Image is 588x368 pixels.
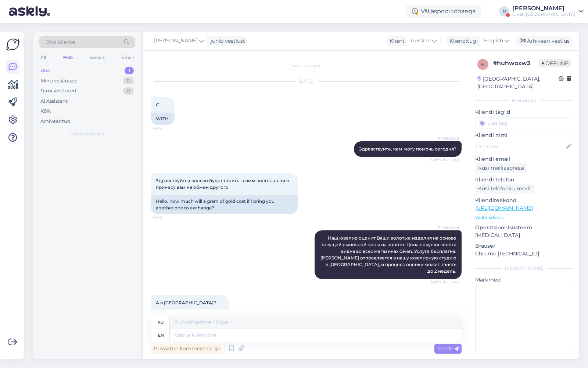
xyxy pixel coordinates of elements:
div: Privaatne kommentaar [151,344,222,354]
span: Здравствуйте, чем могу помочь сегодня? [359,146,456,152]
img: Askly Logo [6,38,20,52]
div: [PERSON_NAME] [475,265,573,272]
span: Russian [411,37,431,45]
div: Socials [88,53,106,62]
div: Klienditugi [447,37,478,45]
span: 16:43 [153,125,180,131]
span: Наш ювелир оценит Ваши золотые изделия на основе текущей рыночной цены на золото. Цена покупки зо... [320,235,458,274]
span: English [484,37,503,45]
div: Web [61,53,74,62]
span: h [481,61,485,67]
div: All [39,53,47,62]
div: Email [120,53,135,62]
div: # huhwoxw3 [493,59,539,68]
p: Chrome [TECHNICAL_ID] [475,250,573,258]
p: Operatsioonisüsteem [475,224,573,231]
span: Uued vestlused [70,131,104,137]
div: Minu vestlused [40,77,77,85]
a: [PERSON_NAME]Given [GEOGRAPHIC_DATA] [512,6,584,17]
div: Tiimi vestlused [40,87,76,95]
div: [GEOGRAPHIC_DATA], [GEOGRAPHIC_DATA] [477,75,559,91]
div: juhib vestlust [208,37,245,45]
div: 0 [123,87,134,95]
div: Hello, how much will a gram of gold cost if I bring you another one to exchange? [151,195,298,214]
div: en [158,329,164,342]
div: Arhiveeritud [40,118,71,125]
div: Küsi telefoninumbrit [475,184,534,194]
span: Offline [539,59,571,67]
p: Vaata edasi ... [475,214,573,221]
div: [DATE] [151,78,462,85]
div: Klient [387,37,405,45]
input: Lisa tag [475,117,573,128]
div: M [499,6,509,17]
div: Given [GEOGRAPHIC_DATA] [512,11,576,17]
p: Kliendi tag'id [475,108,573,116]
div: [PERSON_NAME] [512,6,576,11]
div: 11 [123,77,134,85]
span: Otsi kliente [46,38,75,46]
p: Brauser [475,242,573,250]
div: Uus [40,67,50,74]
div: Küsi meiliaadressi [475,163,527,173]
p: Kliendi telefon [475,176,573,184]
div: Arhiveeri vestlus [516,36,573,46]
span: 16:43 [153,215,180,220]
p: Kliendi nimi [475,131,573,139]
span: Nähtud ✓ 16:43 [431,279,459,285]
div: Vestlus algas [151,63,462,69]
span: AI Assistent [432,224,459,230]
span: А в [GEOGRAPHIC_DATA]? [156,300,216,305]
div: AI Assistent [40,98,68,105]
input: Lisa nimi [476,142,565,151]
p: [MEDICAL_DATA] [475,231,573,239]
span: С [156,102,159,107]
p: Kliendi email [475,155,573,163]
div: ru [158,316,164,329]
div: Kõik [40,107,51,115]
span: Здравствуйте,сколько будет стоить грамм золота,если я принесу вам на обмен другого [156,178,290,190]
p: Märkmed [475,276,573,284]
div: Väljaspool tööaega [406,5,481,18]
span: Saada [437,345,459,352]
span: [PERSON_NAME] [154,37,198,45]
span: Nähtud ✓ 16:43 [431,157,459,163]
span: AI Assistent [432,135,459,141]
div: WITH [151,113,175,125]
div: 1 [125,67,134,74]
a: [URL][DOMAIN_NAME] [475,205,533,211]
div: Kliendi info [475,97,573,104]
p: Klienditeekond [475,197,573,204]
